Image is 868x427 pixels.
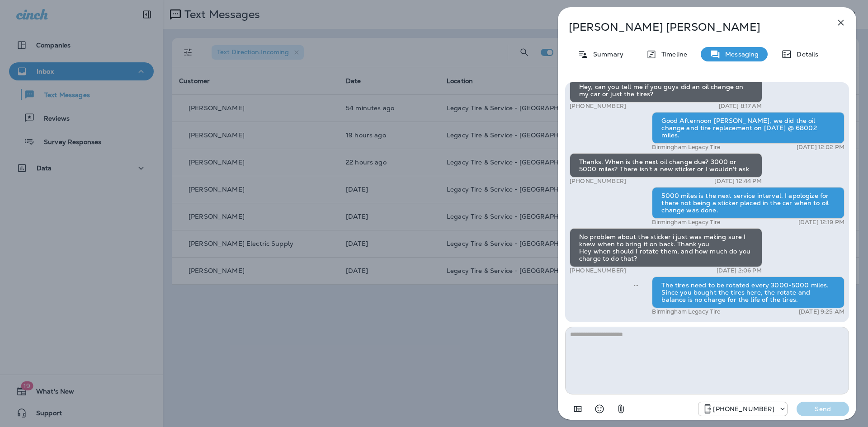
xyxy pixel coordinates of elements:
[717,267,762,274] p: [DATE] 2:06 PM
[570,178,626,185] p: [PHONE_NUMBER]
[589,51,623,58] p: Summary
[698,404,787,414] div: +1 (205) 606-2088
[657,51,687,58] p: Timeline
[570,228,762,267] div: No problem about the sticker i just was making sure I knew when to bring it on back. Thank you He...
[652,112,844,144] div: Good Afternoon [PERSON_NAME], we did the oil change and tire replacement on [DATE] @ 68002 miles.
[570,103,626,110] p: [PHONE_NUMBER]
[799,308,844,315] p: [DATE] 9:25 AM
[652,219,720,226] p: Birmingham Legacy Tire
[792,51,818,58] p: Details
[719,103,762,110] p: [DATE] 8:17 AM
[721,51,759,58] p: Messaging
[798,219,844,226] p: [DATE] 12:19 PM
[569,400,587,418] button: Add in a premade template
[652,144,720,151] p: Birmingham Legacy Tire
[590,400,609,418] button: Select an emoji
[652,308,720,315] p: Birmingham Legacy Tire
[652,277,844,308] div: The tires need to be rotated every 3000-5000 miles. Since you bought the tires here, the rotate a...
[570,153,762,178] div: Thanks. When is the next oil change due? 3000 or 5000 miles? There isn't a new sticker or I would...
[570,78,762,103] div: Hey, can you tell me if you guys did an oil change on my car or just the tires?
[634,281,638,289] span: Sent
[714,178,762,185] p: [DATE] 12:44 PM
[713,405,774,413] p: [PHONE_NUMBER]
[570,267,626,274] p: [PHONE_NUMBER]
[797,144,844,151] p: [DATE] 12:02 PM
[652,187,844,219] div: 5000 miles is the next service interval. I apologize for there not being a sticker placed in the ...
[569,21,816,33] p: [PERSON_NAME] [PERSON_NAME]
